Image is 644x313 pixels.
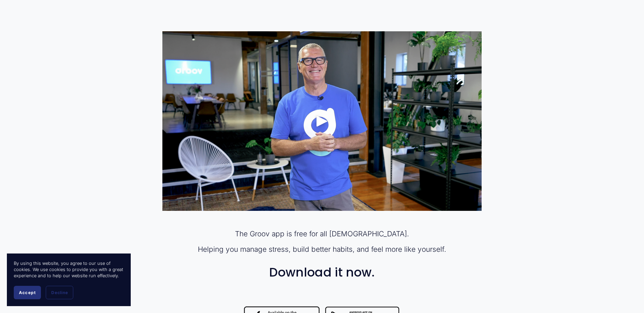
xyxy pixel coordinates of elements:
[51,290,68,295] span: Decline
[314,113,330,129] div: Play
[14,286,41,299] button: Accept
[14,260,124,279] p: By using this website, you agree to our use of cookies. We use cookies to provide you with a grea...
[162,244,482,254] p: Helping you manage stress, build better habits, and feel more like yourself.
[46,286,73,299] button: Decline
[162,229,482,239] p: The Groov app is free for all [DEMOGRAPHIC_DATA].
[162,266,482,279] h3: Download it now.
[7,253,131,306] section: Cookie banner
[19,290,36,295] span: Accept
